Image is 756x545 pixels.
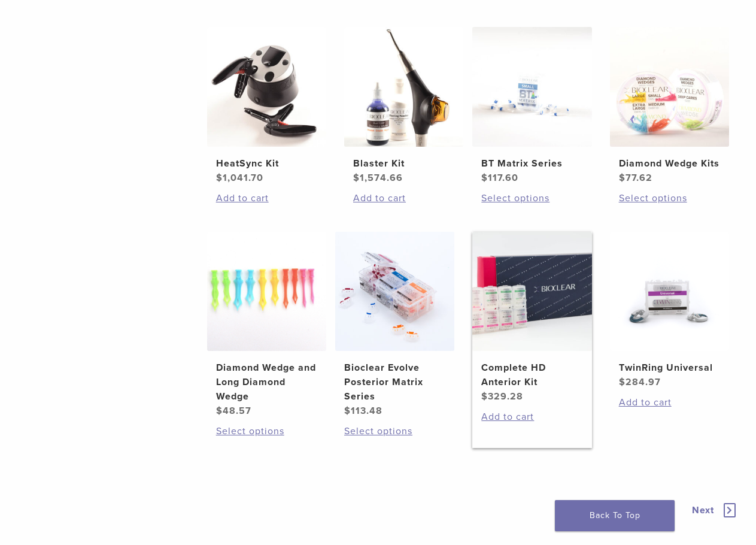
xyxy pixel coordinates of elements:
[619,172,626,184] span: $
[216,172,223,184] span: $
[619,172,652,184] bdi: 77.62
[481,361,582,389] h2: Complete HD Anterior Kit
[344,27,463,184] a: Blaster KitBlaster Kit $1,574.66
[207,27,326,146] img: HeatSync Kit
[216,361,317,404] h2: Diamond Wedge and Long Diamond Wedge
[619,395,720,410] a: Add to cart: “TwinRing Universal”
[344,424,445,438] a: Select options for “Bioclear Evolve Posterior Matrix Series”
[353,172,403,184] bdi: 1,574.66
[555,500,675,531] a: Back To Top
[344,27,463,146] img: Blaster Kit
[472,27,591,146] img: BT Matrix Series
[344,405,382,417] bdi: 113.48
[207,27,326,184] a: HeatSync KitHeatSync Kit $1,041.70
[481,191,582,205] a: Select options for “BT Matrix Series”
[692,504,714,516] span: Next
[481,390,523,402] bdi: 329.28
[216,156,317,171] h2: HeatSync Kit
[610,27,729,184] a: Diamond Wedge KitsDiamond Wedge Kits $77.62
[619,376,626,388] span: $
[619,191,720,205] a: Select options for “Diamond Wedge Kits”
[619,156,720,171] h2: Diamond Wedge Kits
[216,405,223,417] span: $
[353,172,360,184] span: $
[610,232,729,351] img: TwinRing Universal
[344,361,445,404] h2: Bioclear Evolve Posterior Matrix Series
[335,232,454,351] img: Bioclear Evolve Posterior Matrix Series
[481,156,582,171] h2: BT Matrix Series
[610,232,729,389] a: TwinRing UniversalTwinRing Universal $284.97
[472,27,591,184] a: BT Matrix SeriesBT Matrix Series $117.60
[610,27,729,146] img: Diamond Wedge Kits
[353,156,454,171] h2: Blaster Kit
[216,424,317,438] a: Select options for “Diamond Wedge and Long Diamond Wedge”
[207,232,326,418] a: Diamond Wedge and Long Diamond WedgeDiamond Wedge and Long Diamond Wedge $48.57
[216,191,317,205] a: Add to cart: “HeatSync Kit”
[481,390,488,402] span: $
[619,376,661,388] bdi: 284.97
[619,361,720,375] h2: TwinRing Universal
[344,405,351,417] span: $
[216,405,251,417] bdi: 48.57
[216,172,263,184] bdi: 1,041.70
[472,232,591,351] img: Complete HD Anterior Kit
[481,172,518,184] bdi: 117.60
[353,191,454,205] a: Add to cart: “Blaster Kit”
[207,232,326,351] img: Diamond Wedge and Long Diamond Wedge
[481,172,488,184] span: $
[481,410,582,424] a: Add to cart: “Complete HD Anterior Kit”
[335,232,454,418] a: Bioclear Evolve Posterior Matrix SeriesBioclear Evolve Posterior Matrix Series $113.48
[472,232,591,404] a: Complete HD Anterior KitComplete HD Anterior Kit $329.28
